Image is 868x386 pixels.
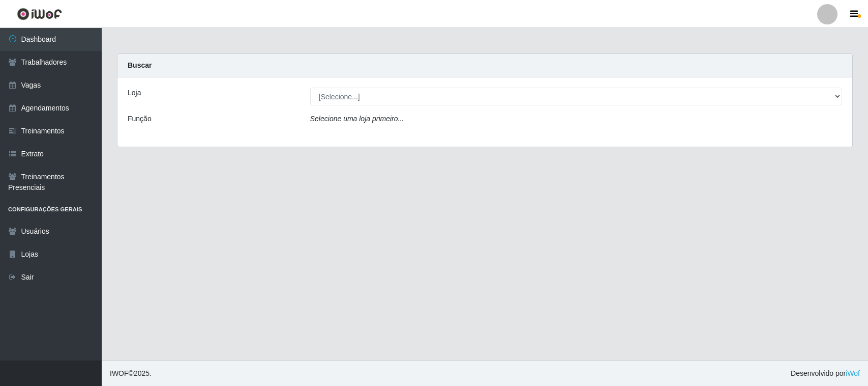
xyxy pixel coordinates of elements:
[791,368,860,379] span: Desenvolvido por
[110,369,129,377] span: IWOF
[128,114,152,124] label: Função
[17,8,62,20] img: CoreUI Logo
[110,368,152,379] span: © 2025 .
[128,61,152,69] strong: Buscar
[310,115,404,123] i: Selecione uma loja primeiro...
[128,88,141,98] label: Loja
[846,369,860,377] a: iWof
